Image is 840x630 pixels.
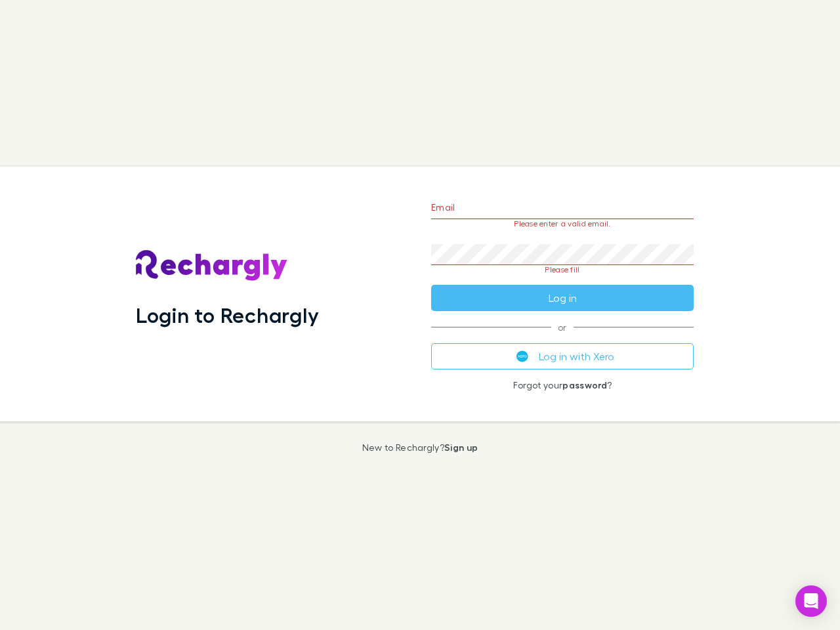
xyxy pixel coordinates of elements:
p: Please enter a valid email. [431,219,694,228]
div: Open Intercom Messenger [795,585,827,617]
a: Sign up [444,442,478,453]
h1: Login to Rechargly [136,303,319,327]
a: password [562,379,607,390]
img: Xero's logo [516,350,528,362]
button: Log in [431,285,694,311]
button: Log in with Xero [431,343,694,369]
img: Rechargly's Logo [136,250,288,282]
span: or [431,327,694,327]
p: Please fill [431,265,694,274]
p: New to Rechargly? [362,442,478,453]
p: Forgot your ? [431,380,694,390]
